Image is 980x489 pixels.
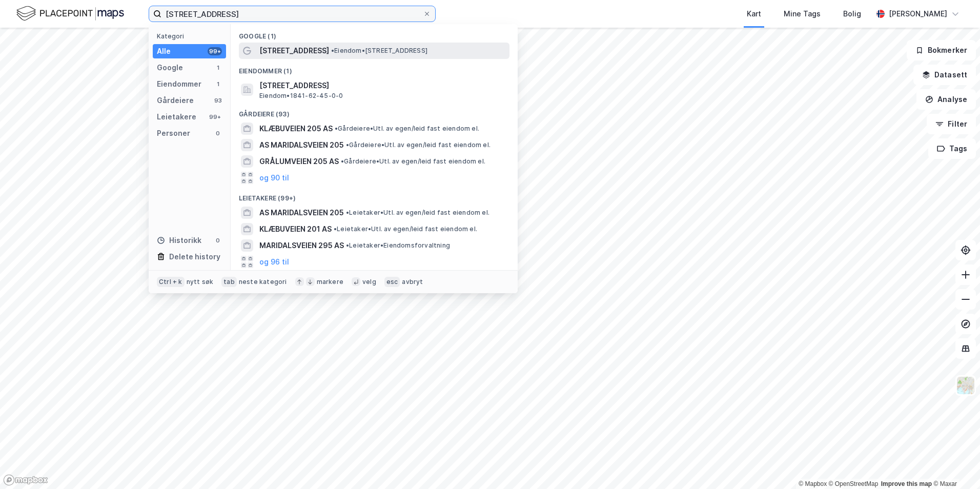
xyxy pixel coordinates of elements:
span: Eiendom • [STREET_ADDRESS] [331,47,427,55]
div: Bolig [843,8,861,20]
span: Gårdeiere • Utl. av egen/leid fast eiendom el. [341,157,485,166]
div: 0 [214,236,222,244]
button: og 90 til [259,172,289,184]
span: • [334,225,337,233]
span: • [346,209,349,216]
div: Personer [157,127,190,139]
div: Alle [157,45,171,57]
div: 99+ [208,47,222,55]
span: Eiendom • 1841-62-45-0-0 [259,92,343,100]
div: velg [362,278,376,286]
a: Mapbox homepage [3,474,48,486]
div: tab [221,277,237,287]
button: Datasett [913,65,976,85]
button: Filter [927,114,976,134]
div: neste kategori [239,278,287,286]
span: • [331,47,334,54]
span: KLÆBUVEIEN 201 AS [259,223,332,235]
span: • [341,157,344,165]
span: [STREET_ADDRESS] [259,45,329,57]
a: OpenStreetMap [829,480,879,487]
div: [PERSON_NAME] [889,8,947,20]
input: Søk på adresse, matrikkel, gårdeiere, leietakere eller personer [161,6,423,22]
span: Gårdeiere • Utl. av egen/leid fast eiendom el. [335,125,479,133]
div: 99+ [208,113,222,121]
div: Leietakere (99+) [231,186,518,205]
span: Leietaker • Utl. av egen/leid fast eiendom el. [334,225,477,233]
span: [STREET_ADDRESS] [259,79,505,92]
div: nytt søk [187,278,214,286]
div: 0 [214,129,222,137]
img: logo.f888ab2527a4732fd821a326f86c7f29.svg [16,5,124,23]
div: Leietakere [157,111,196,123]
div: Gårdeiere [157,94,194,107]
div: avbryt [402,278,423,286]
span: Leietaker • Eiendomsforvaltning [346,241,450,250]
button: Tags [928,138,976,159]
div: Gårdeiere (93) [231,102,518,120]
a: Mapbox [799,480,827,487]
span: KLÆBUVEIEN 205 AS [259,123,333,135]
div: Mine Tags [784,8,821,20]
button: Analyse [916,89,976,110]
div: esc [384,277,400,287]
div: Kategori [157,32,226,40]
div: Eiendommer (1) [231,59,518,77]
div: Kontrollprogram for chat [929,440,980,489]
span: GRÅLUMVEIEN 205 AS [259,155,339,168]
div: markere [317,278,343,286]
span: Leietaker • Utl. av egen/leid fast eiendom el. [346,209,489,217]
div: 1 [214,80,222,88]
a: Improve this map [881,480,932,487]
button: Bokmerker [907,40,976,60]
span: • [346,141,349,149]
button: og 96 til [259,256,289,268]
div: Delete history [169,251,220,263]
span: • [335,125,338,132]
div: Eiendommer [157,78,201,90]
div: Google (1) [231,24,518,43]
span: AS MARIDALSVEIEN 205 [259,207,344,219]
span: AS MARIDALSVEIEN 205 [259,139,344,151]
div: Kart [747,8,761,20]
span: • [346,241,349,249]
iframe: Chat Widget [929,440,980,489]
img: Z [956,376,975,395]
div: Ctrl + k [157,277,185,287]
div: 1 [214,64,222,72]
span: Gårdeiere • Utl. av egen/leid fast eiendom el. [346,141,491,149]
div: 93 [214,96,222,105]
span: MARIDALSVEIEN 295 AS [259,239,344,252]
div: Google [157,62,183,74]
div: Historikk [157,234,201,247]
